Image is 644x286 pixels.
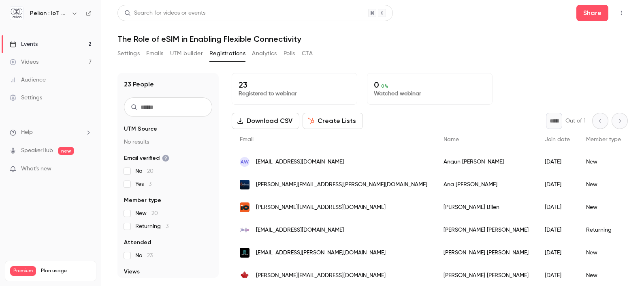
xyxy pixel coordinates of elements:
[117,34,628,44] h1: The Role of eSIM in Enabling Flexible Connectivity
[578,173,629,196] div: New
[240,225,249,235] img: xtra-sense.co.uk
[435,241,537,264] div: [PERSON_NAME] [PERSON_NAME]
[166,224,168,229] span: 3
[232,113,299,129] button: Download CSV
[151,211,158,216] span: 20
[256,203,386,212] span: [PERSON_NAME][EMAIL_ADDRESS][DOMAIN_NAME]
[240,271,249,280] img: ised-isde.gc.ca
[41,268,91,274] span: Plan usage
[135,252,153,260] span: No
[124,125,157,133] span: UTM Source
[240,137,254,142] span: Email
[256,226,344,234] span: [EMAIL_ADDRESS][DOMAIN_NAME]
[135,180,151,188] span: Yes
[252,47,277,60] button: Analytics
[374,80,486,90] p: 0
[537,151,578,173] div: [DATE]
[10,58,38,66] div: Videos
[578,151,629,173] div: New
[146,47,163,60] button: Emails
[256,249,386,257] span: [EMAIL_ADDRESS][PERSON_NAME][DOMAIN_NAME]
[10,7,23,20] img: Pelion : IoT Connectivity Made Effortless
[435,173,537,196] div: Ana [PERSON_NAME]
[30,9,68,17] h6: Pelion : IoT Connectivity Made Effortless
[578,196,629,219] div: New
[576,5,608,21] button: Share
[565,117,586,125] p: Out of 1
[256,158,344,166] span: [EMAIL_ADDRESS][DOMAIN_NAME]
[537,196,578,219] div: [DATE]
[240,180,249,189] img: endeavourtechnology.com
[578,219,629,241] div: Returning
[10,76,46,84] div: Audience
[240,248,249,258] img: lamonde.com
[147,168,154,174] span: 20
[241,158,249,166] span: AW
[284,47,295,60] button: Polls
[435,219,537,241] div: [PERSON_NAME] [PERSON_NAME]
[239,90,350,98] p: Registered to webinar
[537,219,578,241] div: [DATE]
[21,165,51,173] span: What's new
[545,137,570,142] span: Join date
[135,209,158,217] span: New
[149,181,151,187] span: 3
[302,47,313,60] button: CTA
[374,90,486,98] p: Watched webinar
[124,9,205,17] div: Search for videos or events
[578,241,629,264] div: New
[135,167,154,175] span: No
[435,151,537,173] div: Anqun [PERSON_NAME]
[124,154,169,162] span: Email verified
[256,181,427,189] span: [PERSON_NAME][EMAIL_ADDRESS][PERSON_NAME][DOMAIN_NAME]
[10,40,38,48] div: Events
[537,173,578,196] div: [DATE]
[537,241,578,264] div: [DATE]
[82,166,92,173] iframe: Noticeable Trigger
[10,128,92,137] li: help-dropdown-opener
[124,138,212,146] p: No results
[256,271,386,280] span: [PERSON_NAME][EMAIL_ADDRESS][DOMAIN_NAME]
[435,196,537,219] div: [PERSON_NAME] Bilen
[117,47,140,60] button: Settings
[303,113,363,129] button: Create Lists
[10,94,42,102] div: Settings
[586,137,621,142] span: Member type
[240,202,249,212] img: ionna.com
[21,128,33,137] span: Help
[10,266,36,276] span: Premium
[124,239,151,247] span: Attended
[21,146,53,155] a: SpeakerHub
[124,80,154,89] h1: 23 People
[170,47,203,60] button: UTM builder
[239,80,350,90] p: 23
[147,253,153,258] span: 23
[209,47,245,60] button: Registrations
[124,196,161,204] span: Member type
[381,83,388,89] span: 0 %
[58,147,74,155] span: new
[124,268,140,276] span: Views
[135,222,168,230] span: Returning
[444,137,459,142] span: Name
